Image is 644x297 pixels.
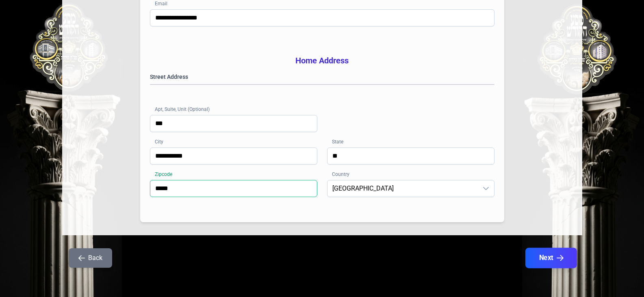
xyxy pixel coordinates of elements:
[150,55,494,66] h3: Home Address
[525,248,577,268] button: Next
[150,73,494,81] label: Street Address
[327,180,478,197] span: United States
[478,180,494,197] div: dropdown trigger
[69,248,112,268] button: Back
